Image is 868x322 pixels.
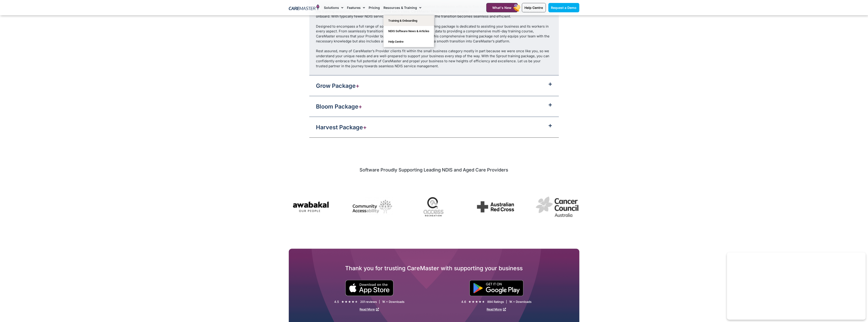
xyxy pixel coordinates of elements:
[316,82,360,89] a: Grow Package
[341,300,344,304] i: ★
[487,308,506,311] a: Read More
[473,198,518,216] img: Australian Red Cross uses CareMaster CRM software to manage their service and community support f...
[289,4,320,11] img: CareMaster Logo
[468,300,485,304] div: 4.6/5
[383,15,434,47] ul: Resources & Training
[548,3,579,12] a: Request a Demo
[289,190,579,225] div: Image Carousel
[472,300,475,304] i: ★
[289,197,333,216] img: Awabakal uses CareMaster NDIS Software to streamline management of culturally appropriate care su...
[309,96,559,117] div: Bloom Package+
[535,195,579,219] img: Cancer Council Australia manages its provider services with CareMaster Software, offering compreh...
[412,190,456,223] img: Access Recreation, a CareMaster NDIS CRM client, delivers comprehensive, support services for div...
[352,300,354,304] i: ★
[289,167,579,173] h2: Software Proudly Supporting Leading NDIS and Aged Care Providers
[384,16,434,26] a: Training & Onboarding
[345,280,394,296] img: small black download on the apple app store button.
[334,300,339,304] div: 4.5
[360,300,404,304] div: 201 reviews | 1K + Downloads
[363,124,367,131] span: +
[486,3,518,12] a: What's New
[350,195,395,218] img: Community Accessability - CareMaster NDIS software: a management system for care Support, well-be...
[350,195,395,220] div: 6 / 7
[345,300,348,304] i: ★
[479,300,482,304] i: ★
[356,82,360,89] span: +
[384,26,434,36] a: NDIS Software News & Articles
[525,6,543,10] span: Help Centre
[316,124,367,131] a: Harvest Package
[469,280,524,296] img: "Get is on" Black Google play button.
[355,300,358,304] i: ★
[727,252,866,320] iframe: Popup CTA
[316,49,552,68] div: Rest assured, many of CareMaster’s Provider clients fit within the small business category mostly...
[348,300,351,304] i: ★
[316,103,362,110] a: Bloom Package
[493,6,512,10] span: What's New
[412,190,456,225] div: 7 / 7
[475,300,478,304] i: ★
[359,103,362,110] span: +
[535,195,579,221] div: 2 / 7
[289,265,579,272] h2: Thank you for trusting CareMaster with supporting your business
[551,6,577,10] span: Request a Demo
[522,3,546,12] a: Help Centre
[316,24,552,44] div: Designed to encompass a full range of software features, the Sprout training package is dedicated...
[468,300,471,304] i: ★
[341,300,358,304] div: 4.5/5
[461,300,466,304] div: 4.6
[360,308,379,311] a: Read More
[309,75,559,96] div: Grow Package+
[289,197,333,218] div: 5 / 7
[473,198,518,218] div: 1 / 7
[384,36,434,47] a: Help Centre
[482,300,485,304] i: ★
[487,300,532,304] div: 894 Ratings | 1K + Downloads
[309,117,559,138] div: Harvest Package+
